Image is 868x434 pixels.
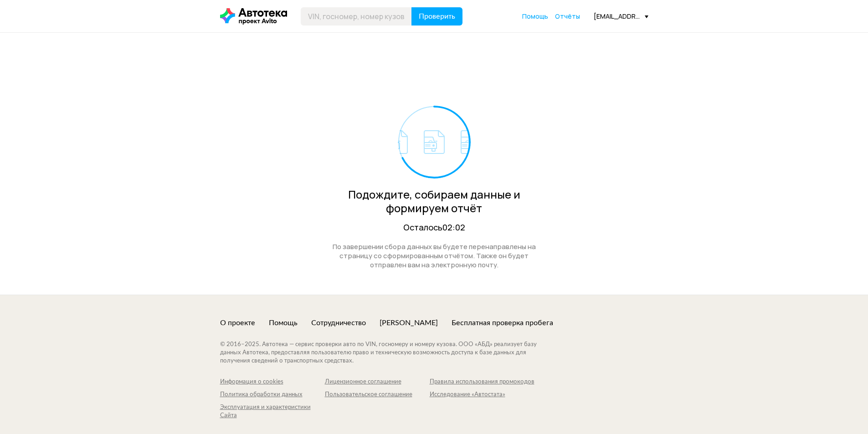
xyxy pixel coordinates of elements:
span: Отчёты [555,12,580,20]
a: Отчёты [555,12,580,21]
div: © 2016– 2025 . Автотека — сервис проверки авто по VIN, госномеру и номеру кузова. ООО «АБД» реали... [220,341,555,365]
a: Пользовательское соглашение [325,391,430,399]
a: Сотрудничество [311,318,366,328]
a: Помощь [269,318,298,328]
div: Подождите, собираем данные и формируем отчёт [323,188,546,215]
span: Проверить [419,13,455,20]
span: Помощь [522,12,548,20]
div: Осталось 02:02 [323,222,546,233]
a: Правила использования промокодов [430,378,534,386]
div: По завершении сбора данных вы будете перенаправлены на страницу со сформированным отчётом. Также ... [323,242,546,270]
a: Лицензионное соглашение [325,378,430,386]
button: Проверить [411,7,462,26]
a: [PERSON_NAME] [380,318,438,328]
a: Помощь [522,12,548,21]
div: [EMAIL_ADDRESS][DOMAIN_NAME] [594,12,648,20]
a: Исследование «Автостата» [430,391,534,399]
a: Эксплуатация и характеристики Сайта [220,403,325,420]
input: VIN, госномер, номер кузова [301,7,412,26]
a: Политика обработки данных [220,391,325,399]
a: Информация о cookies [220,378,325,386]
a: Бесплатная проверка пробега [452,318,553,328]
a: О проекте [220,318,255,328]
